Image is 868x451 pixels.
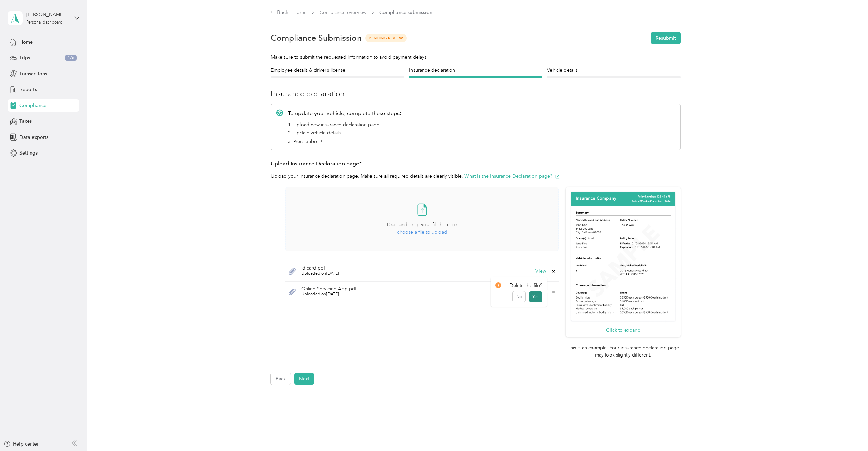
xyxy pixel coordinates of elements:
[293,10,307,15] a: Home
[464,173,560,180] button: What is the Insurance Declaration page?
[301,287,356,291] span: Online Servicing App.pdf
[288,129,401,136] li: 2. Update vehicle details
[566,344,681,359] p: This is an example. Your insurance declaration page may look slightly different.
[570,191,677,323] img: Sample insurance declaration
[19,39,33,46] span: Home
[19,118,32,125] span: Taxes
[271,373,291,385] button: Back
[271,33,362,43] h1: Compliance Submission
[320,10,366,15] a: Compliance overview
[301,266,339,271] span: id-card.pdf
[535,269,546,274] button: View
[19,86,37,93] span: Reports
[271,9,289,17] div: Back
[19,102,46,109] span: Compliance
[286,187,558,251] span: Drag and drop your file here, orchoose a file to upload
[294,373,314,385] button: Next
[606,326,641,334] button: Click to expand
[529,291,542,302] button: Yes
[830,413,868,451] iframe: Everlance-gr Chat Button Frame
[397,229,447,235] span: choose a file to upload
[409,67,543,74] h4: Insurance declaration
[379,9,432,16] span: Compliance submission
[365,34,407,42] span: Pending Review
[19,70,47,77] span: Transactions
[301,291,356,297] span: Uploaded on [DATE]
[4,440,39,448] button: Help center
[19,54,30,61] span: Trips
[547,67,681,74] h4: Vehicle details
[26,11,69,18] div: [PERSON_NAME]
[271,54,681,61] div: Make sure to submit the requested information to avoid payment delays
[271,160,681,168] h3: Upload Insurance Declaration page*
[288,138,401,145] li: 3. Press Submit!
[271,67,404,74] h4: Employee details & driver’s license
[301,271,339,277] span: Uploaded on [DATE]
[271,88,681,99] h3: Insurance declaration
[288,109,401,117] p: To update your vehicle, complete these steps:
[651,32,681,44] button: Resubmit
[19,149,38,157] span: Settings
[387,222,457,228] span: Drag and drop your file here, or
[495,282,542,289] div: Delete this file?
[65,55,77,61] span: 476
[271,173,681,180] p: Upload your insurance declaration page. Make sure all required details are clearly visible.
[26,20,63,25] div: Personal dashboard
[288,121,401,128] li: 1. Upload new insurance declaration page
[19,134,48,141] span: Data exports
[513,291,525,302] button: No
